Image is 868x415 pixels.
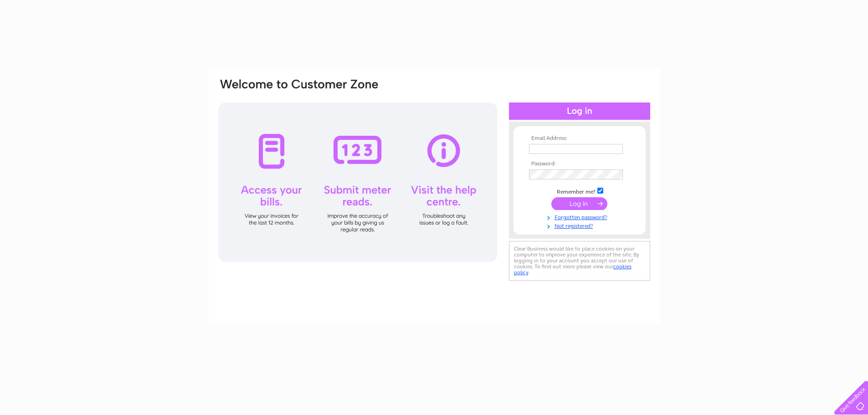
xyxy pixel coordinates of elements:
td: Remember me? [527,186,632,195]
a: cookies policy [514,263,632,276]
input: Submit [551,197,607,210]
div: Clear Business would like to place cookies on your computer to improve your experience of the sit... [509,241,650,281]
th: Password: [527,161,632,167]
th: Email Address: [527,135,632,142]
a: Not registered? [529,221,632,230]
a: Forgotten password? [529,212,632,221]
